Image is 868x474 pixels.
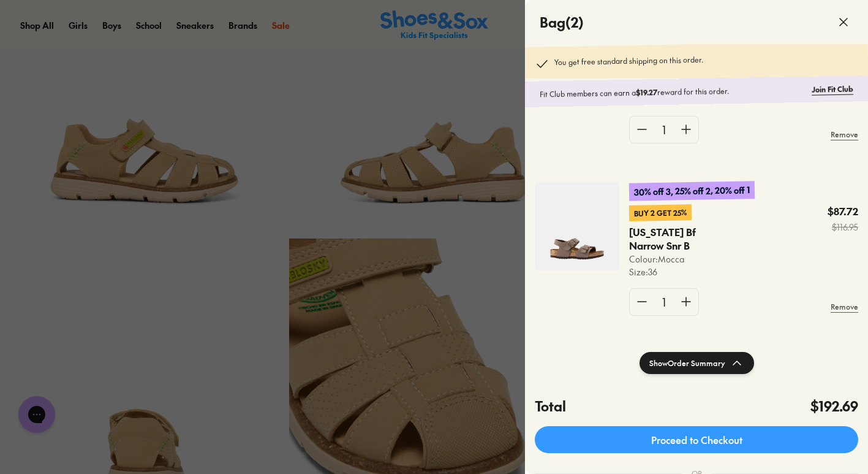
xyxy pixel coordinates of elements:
h4: Total [535,396,566,416]
button: Gorgias live chat [6,4,43,41]
p: Fit Club members can earn a reward for this order. [540,84,807,100]
h4: $192.69 [810,396,858,416]
p: 30% off 3, 25% off 2, 20% off 1 [629,181,755,201]
button: ShowOrder Summary [640,352,754,374]
p: [US_STATE] Bf Narrow Snr B [629,226,733,253]
p: Size : 36 [629,266,759,278]
p: You get free standard shipping on this order. [554,54,703,71]
p: Colour: Mocca [629,253,759,266]
p: Buy 2 Get 25% [629,204,692,221]
b: $19.27 [636,87,657,97]
div: 1 [654,289,674,315]
h4: Bag ( 2 ) [540,12,584,32]
p: $87.72 [828,205,858,218]
div: 1 [654,117,674,143]
a: Proceed to Checkout [535,426,858,453]
s: $116.95 [828,221,858,234]
img: 4-551040.jpg [535,182,619,270]
a: Join Fit Club [812,83,853,95]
